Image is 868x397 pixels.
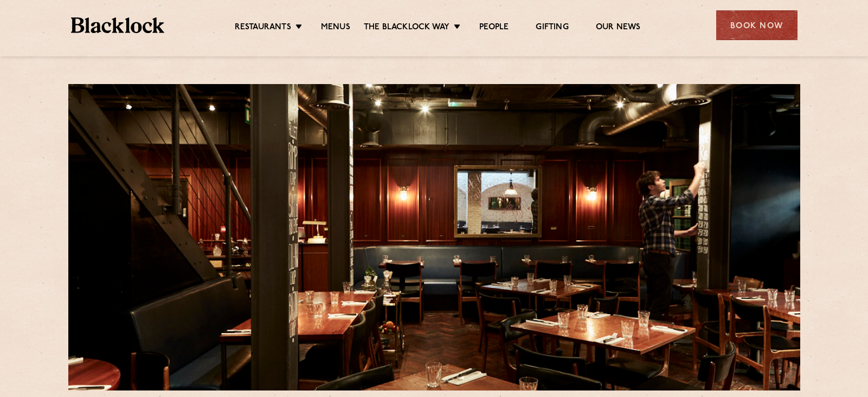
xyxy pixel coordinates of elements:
img: BL_Textured_Logo-footer-cropped.svg [71,17,165,33]
a: People [479,22,509,34]
a: Menus [321,22,350,34]
a: Gifting [536,22,568,34]
a: Our News [596,22,641,34]
a: Restaurants [235,22,291,34]
div: Book Now [716,10,798,40]
a: The Blacklock Way [364,22,449,34]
